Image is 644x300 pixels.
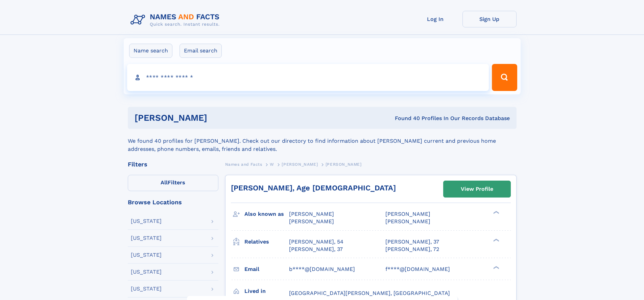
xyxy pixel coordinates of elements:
span: [PERSON_NAME] [385,218,430,225]
div: View Profile [461,181,493,197]
span: [GEOGRAPHIC_DATA][PERSON_NAME], [GEOGRAPHIC_DATA] [289,290,450,296]
div: Found 40 Profiles In Our Records Database [301,115,510,122]
a: [PERSON_NAME], 72 [385,246,439,253]
h3: Also known as [244,208,289,220]
div: Browse Locations [128,199,218,205]
span: [PERSON_NAME] [289,211,334,217]
input: search input [127,64,489,91]
span: [PERSON_NAME] [282,162,318,167]
div: [US_STATE] [131,286,162,292]
a: [PERSON_NAME], Age [DEMOGRAPHIC_DATA] [231,184,396,192]
a: [PERSON_NAME], 37 [385,238,439,246]
label: Filters [128,175,218,191]
div: [US_STATE] [131,235,162,241]
img: Logo Names and Facts [128,11,225,29]
div: We found 40 profiles for [PERSON_NAME]. Check out our directory to find information about [PERSON... [128,129,517,153]
a: [PERSON_NAME] [282,160,318,168]
label: Name search [129,44,172,58]
h3: Email [244,263,289,275]
span: [PERSON_NAME] [326,162,362,167]
a: Names and Facts [225,160,262,168]
a: [PERSON_NAME], 37 [289,246,343,253]
a: View Profile [444,181,510,197]
h3: Relatives [244,236,289,248]
div: [US_STATE] [131,218,162,224]
h3: Lived in [244,285,289,297]
a: W [270,160,274,168]
span: All [161,179,168,186]
button: Search Button [492,64,517,91]
label: Email search [180,44,222,58]
span: [PERSON_NAME] [289,218,334,225]
div: ❯ [492,238,500,242]
span: W [270,162,274,167]
div: ❯ [492,265,500,270]
div: Filters [128,161,218,167]
span: [PERSON_NAME] [385,211,430,217]
a: Log In [408,11,462,27]
div: ❯ [492,210,500,215]
div: [US_STATE] [131,252,162,258]
a: Sign Up [462,11,517,27]
h1: [PERSON_NAME] [135,114,301,122]
div: [US_STATE] [131,269,162,275]
a: [PERSON_NAME], 54 [289,238,343,246]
